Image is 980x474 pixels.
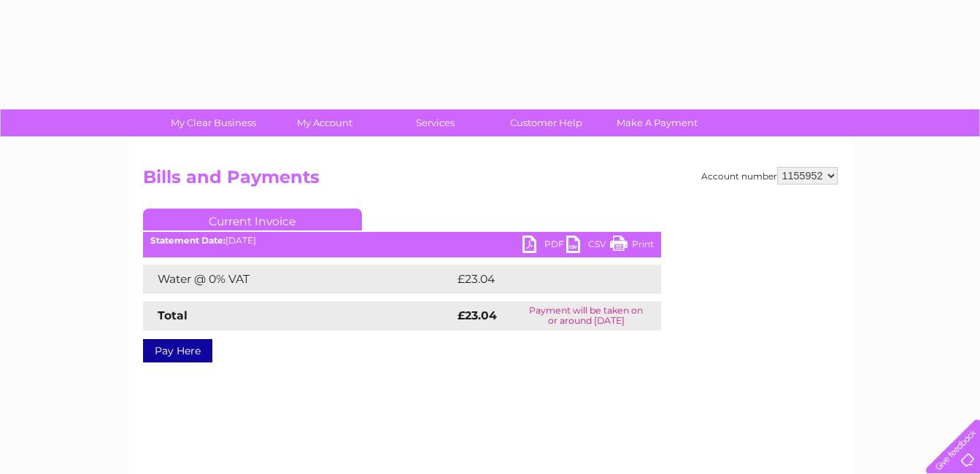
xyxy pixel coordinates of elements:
a: PDF [522,236,566,257]
a: Pay Here [143,339,212,362]
a: CSV [566,236,610,257]
td: £23.04 [454,265,632,294]
div: Account number [701,167,838,184]
a: Customer Help [486,109,606,136]
td: Payment will be taken on or around [DATE] [512,301,661,330]
h2: Bills and Payments [143,167,838,195]
b: Statement Date: [150,235,225,246]
td: Water @ 0% VAT [143,265,454,294]
a: Make A Payment [597,109,717,136]
a: Services [375,109,495,136]
strong: Total [158,308,188,322]
strong: £23.04 [458,308,497,322]
a: My Clear Business [153,109,274,136]
a: Print [610,236,654,257]
a: Current Invoice [143,209,362,230]
a: My Account [264,109,385,136]
div: [DATE] [143,236,661,246]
